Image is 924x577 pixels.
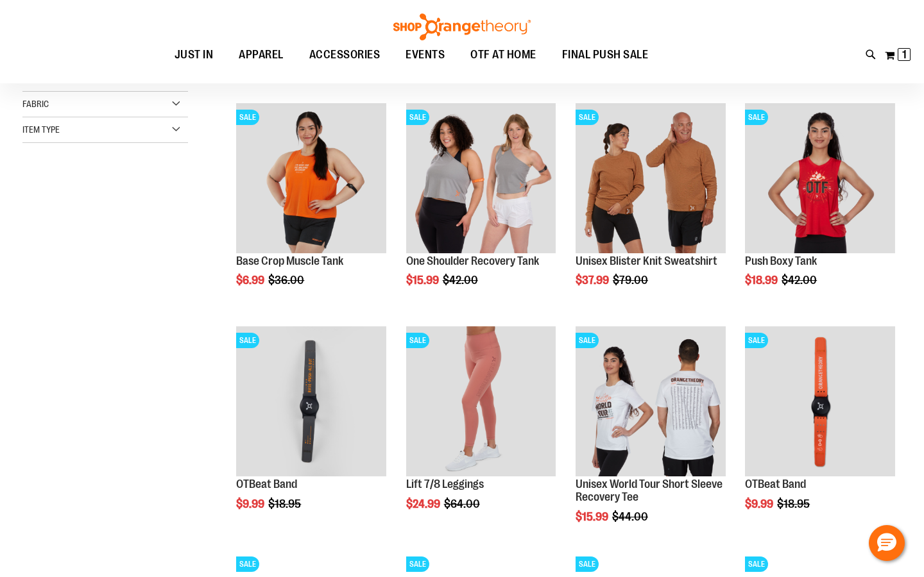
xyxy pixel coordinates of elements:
span: $64.00 [444,498,482,510]
div: product [569,320,732,555]
span: Fabric [22,99,49,109]
span: SALE [745,556,768,572]
span: SALE [406,333,429,348]
div: product [739,320,902,543]
span: $18.95 [268,498,303,510]
span: $18.99 [745,274,780,287]
span: SALE [576,333,599,348]
a: Product image for Push Boxy TankSALE [745,103,895,255]
span: SALE [236,110,259,125]
span: SALE [576,110,599,125]
span: EVENTS [406,40,445,69]
button: Hello, have a question? Let’s chat. [869,525,905,561]
div: product [739,97,902,320]
a: Main view of One Shoulder Recovery TankSALE [406,103,556,255]
img: Shop Orangetheory [391,13,533,40]
span: $9.99 [236,498,266,510]
span: JUST IN [175,40,214,69]
span: $15.99 [576,510,610,523]
div: product [569,97,732,320]
div: product [400,97,563,320]
div: product [230,97,393,320]
span: SALE [236,333,259,348]
a: Product image for Unisex World Tour Short Sleeve Recovery TeeSALE [576,326,726,478]
span: SALE [745,110,768,125]
span: $6.99 [236,274,266,287]
a: Push Boxy Tank [745,255,817,267]
a: Unisex World Tour Short Sleeve Recovery Tee [576,478,723,503]
span: $37.99 [576,274,611,287]
a: FINAL PUSH SALE [549,40,662,69]
span: $9.99 [745,498,775,510]
span: $36.00 [268,274,306,287]
span: FINAL PUSH SALE [562,40,649,69]
div: product [230,320,393,543]
a: One Shoulder Recovery Tank [406,255,539,267]
a: OTBeat BandSALE [236,326,386,478]
a: APPAREL [226,40,296,70]
img: Product image for Lift 7/8 Leggings [406,326,556,476]
img: Product image for Unisex Blister Knit Sweatshirt [576,103,726,253]
span: $42.00 [443,274,480,287]
span: $42.00 [782,274,819,287]
a: OTBeat Band [236,478,297,490]
span: APPAREL [239,40,284,69]
span: SALE [406,110,429,125]
a: Unisex Blister Knit Sweatshirt [576,255,717,267]
span: $79.00 [613,274,650,287]
span: ACCESSORIES [309,40,381,69]
a: Base Crop Muscle Tank [236,255,343,267]
span: SALE [406,556,429,572]
a: OTBeat Band [745,478,806,490]
img: OTBeat Band [236,326,386,476]
a: EVENTS [393,40,458,70]
a: JUST IN [162,40,227,70]
img: OTBeat Band [745,326,895,476]
span: 1 [902,48,907,61]
span: $15.99 [406,274,441,287]
span: OTF AT HOME [470,40,536,69]
span: SALE [745,333,768,348]
a: OTBeat BandSALE [745,326,895,478]
a: Product image for Unisex Blister Knit SweatshirtSALE [576,103,726,255]
img: Product image for Push Boxy Tank [745,103,895,253]
a: ACCESSORIES [296,40,393,70]
img: Product image for Base Crop Muscle Tank [236,103,386,253]
a: Product image for Lift 7/8 LeggingsSALE [406,326,556,478]
img: Product image for Unisex World Tour Short Sleeve Recovery Tee [576,326,726,476]
span: $24.99 [406,498,442,510]
span: Item Type [22,124,60,135]
span: SALE [576,556,599,572]
a: OTF AT HOME [458,40,549,70]
img: Main view of One Shoulder Recovery Tank [406,103,556,253]
div: product [400,320,563,543]
span: $44.00 [612,510,650,523]
span: $18.95 [777,498,812,510]
a: Product image for Base Crop Muscle TankSALE [236,103,386,255]
a: Lift 7/8 Leggings [406,478,484,490]
span: SALE [236,556,259,572]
